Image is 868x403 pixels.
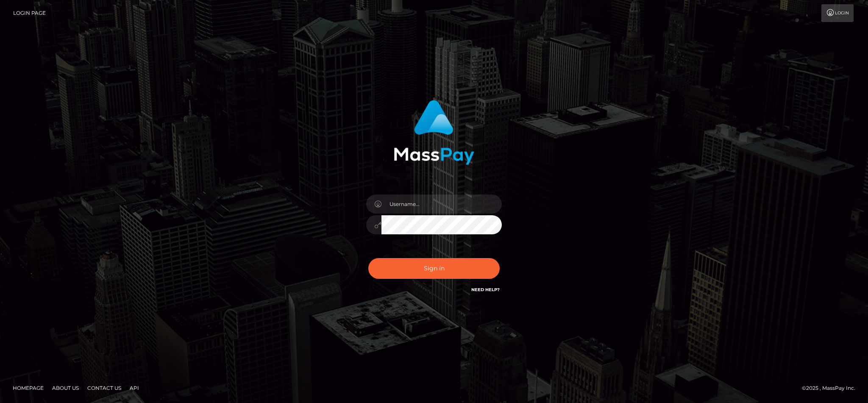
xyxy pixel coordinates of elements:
div: © 2025 , MassPay Inc. [802,384,862,393]
input: Username... [381,195,502,214]
a: Contact Us [84,381,125,395]
a: Login [821,4,854,22]
a: About Us [49,381,82,395]
a: Homepage [9,381,47,395]
a: Login Page [13,4,46,22]
a: Need Help? [471,287,500,292]
a: API [126,381,142,395]
button: Sign in [368,258,500,279]
img: MassPay Login [394,100,474,165]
